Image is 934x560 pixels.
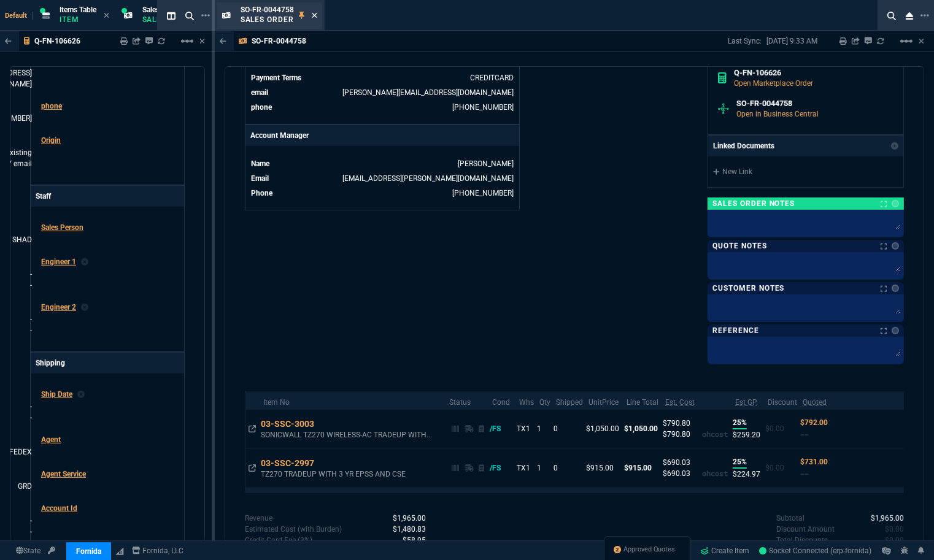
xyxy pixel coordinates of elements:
[702,468,728,479] p: ohcost
[663,429,702,440] p: $790.80
[514,392,535,410] th: Whs
[9,447,32,458] a: FEDEX
[800,458,828,466] span: Quoted Cost
[251,189,272,198] span: Phone
[36,129,179,175] tr: undefined
[342,174,514,183] a: [EMAIL_ADDRESS][PERSON_NAME][DOMAIN_NAME]
[535,448,551,488] td: 1
[201,10,210,21] nx-icon: Open New Tab
[800,469,809,478] span: --
[663,468,702,479] p: $690.03
[713,140,774,152] p: Linked Documents
[765,423,795,434] p: $0.00
[6,147,32,169] span: existing / email
[30,269,32,291] a: --
[41,258,76,266] span: Engineer 1
[199,36,205,46] a: Hide Workbench
[535,392,551,410] th: Qty
[444,392,487,410] th: Status
[41,390,72,399] span: Ship Date
[490,462,512,474] div: /FS
[41,102,62,110] span: phone
[30,515,32,537] a: --
[734,68,894,78] h6: Q-FN-106626
[41,435,61,444] span: Agent
[36,217,179,251] tr: undefined
[490,423,512,434] div: /FS
[733,456,747,469] p: 25%
[31,186,184,207] p: Staff
[36,497,179,543] tr: undefined
[251,159,269,168] span: Name
[584,392,622,410] th: UnitPrice
[713,166,898,177] a: New Link
[760,545,872,556] a: J5m2EEyMii7eBpKrAABF
[776,535,828,546] p: undefined
[41,504,77,513] span: Account Id
[245,513,272,524] p: undefined
[624,423,658,434] p: $1,050.00
[261,457,326,469] div: 03-SSC-2997
[586,423,619,434] p: $1,050.00
[180,9,199,23] nx-icon: Search
[30,401,32,423] span: --
[696,542,755,560] a: Create Item
[901,9,918,23] nx-icon: Close Workbench
[733,429,760,440] p: $259.20
[250,187,514,199] tr: undefined
[251,174,269,183] span: Email
[860,513,905,524] p: spec.value
[30,314,32,336] a: --
[41,470,86,478] span: Agent Service
[250,86,514,99] tr: jared@perrybrothersoil.com
[622,392,660,410] th: Line Total
[800,418,828,427] span: Quoted Cost
[5,37,12,45] nx-icon: Back to Table
[882,9,901,23] nx-icon: Search
[551,448,584,488] td: 0
[381,513,426,524] p: spec.value
[871,514,904,523] span: 1965
[776,524,835,535] p: undefined
[551,392,584,410] th: Shipped
[12,234,32,245] a: SHAD
[712,326,759,336] p: Reference
[736,109,893,120] p: Open in Business Central
[251,59,303,67] span: Customer Name
[241,6,294,14] span: SO-FR-0044758
[261,469,432,479] p: TZ270 TRADEUP WITH 3 YR EPSS AND CSE
[663,457,702,468] p: $690.03
[393,525,426,534] span: Cost with burden
[393,514,426,523] span: 1965
[5,12,33,20] span: Default
[250,158,514,170] tr: undefined
[312,11,317,21] nx-icon: Close Tab
[452,189,514,198] a: 714-586-5495
[391,535,426,546] p: spec.value
[535,410,551,448] td: 1
[342,88,514,97] a: [PERSON_NAME][EMAIL_ADDRESS][DOMAIN_NAME]
[551,410,584,448] td: 0
[60,15,96,25] p: Item
[249,464,256,472] nx-icon: Open In Opposite Panel
[760,547,872,555] span: Socket Connected (erp-fornida)
[258,392,444,410] th: Item No
[104,11,109,21] nx-icon: Close Tab
[874,524,905,535] p: spec.value
[712,199,795,209] p: Sales Order Notes
[142,15,202,25] p: Sales Order
[665,398,695,407] abbr: Estimated Cost with Burden
[712,283,784,293] p: Customer Notes
[624,462,658,474] p: $915.00
[381,524,426,535] p: spec.value
[624,545,676,554] span: Approved Quotes
[34,36,80,46] p: Q-FN-106626
[261,430,432,440] p: SONICWALL TZ270 WIRELESS-AC TRADEUP WITH...
[220,37,226,45] nx-icon: Back to Table
[734,78,894,89] p: Open Marketplace Order
[261,418,326,430] div: 03-SSC-3003
[60,6,96,14] span: Items Table
[800,430,809,439] span: --
[514,410,535,448] td: TX1
[36,296,179,342] tr: undefined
